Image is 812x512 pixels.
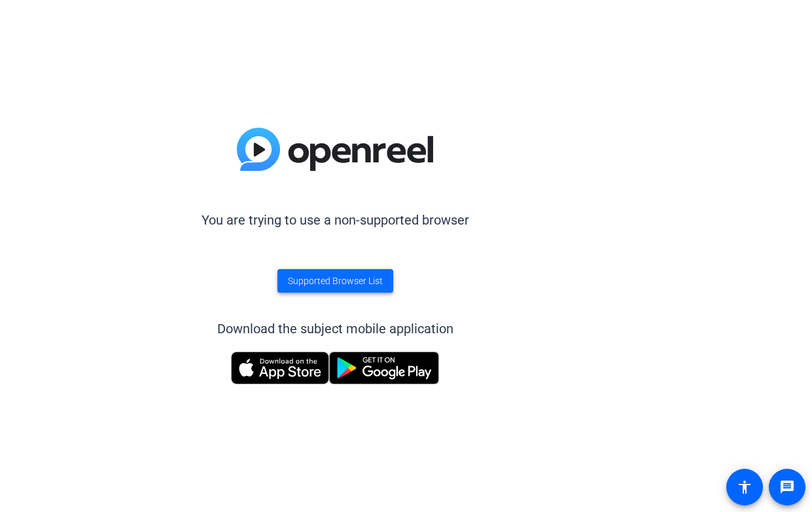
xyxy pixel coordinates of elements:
img: blue-gradient.svg [237,128,433,171]
p: You are trying to use a non-supported browser [202,210,469,230]
mat-icon: message [779,479,795,495]
a: Supported Browser List [277,269,393,293]
img: Download on the App Store [231,352,329,384]
img: Get it on Google Play [329,352,439,384]
span: Supported Browser List [288,274,383,288]
mat-icon: accessibility [737,479,752,495]
div: Download the subject mobile application [217,319,453,338]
